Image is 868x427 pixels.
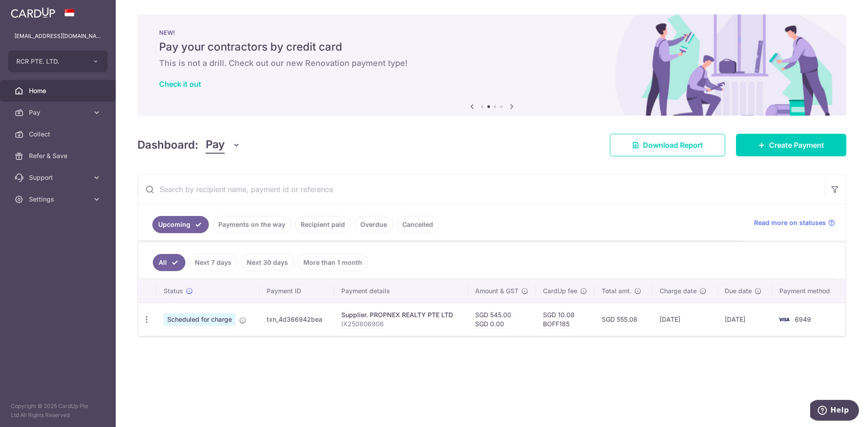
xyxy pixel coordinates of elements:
[159,80,201,89] a: Check it out
[164,286,183,296] span: Status
[717,303,772,336] td: [DATE]
[334,279,468,303] th: Payment details
[153,254,185,271] a: All
[610,134,725,156] a: Download Report
[8,51,108,72] button: RCR PTE. LTD.
[772,279,845,303] th: Payment method
[297,254,368,271] a: More than 1 month
[29,195,89,204] span: Settings
[602,286,632,296] span: Total amt.
[543,286,577,296] span: CardUp fee
[159,40,825,54] h5: Pay your contractors by credit card
[29,86,89,95] span: Home
[11,7,55,18] img: CardUp
[652,303,717,336] td: [DATE]
[643,140,703,150] span: Download Report
[159,58,825,69] h6: This is not a drill. Check out our new Renovation payment type!
[341,319,461,328] p: IX250806906
[14,32,101,41] p: [EMAIL_ADDRESS][DOMAIN_NAME]
[475,286,519,296] span: Amount & GST
[206,136,225,154] span: Pay
[396,216,439,233] a: Cancelled
[536,303,594,336] td: SGD 10.08 BOFF185
[29,130,89,139] span: Collect
[754,218,826,227] span: Read more on statuses
[164,313,236,326] span: Scheduled for charge
[137,137,198,153] h4: Dashboard:
[725,286,752,296] span: Due date
[212,216,291,233] a: Payments on the way
[259,303,334,336] td: txn_4d366942bea
[159,29,825,36] p: NEW!
[206,136,241,154] button: Pay
[754,218,835,227] a: Read more on statuses
[468,303,536,336] td: SGD 545.00 SGD 0.00
[189,254,237,271] a: Next 7 days
[660,286,697,296] span: Charge date
[29,108,89,117] span: Pay
[341,310,461,319] div: Supplier. PROPNEX REALTY PTE LTD
[241,254,294,271] a: Next 30 days
[259,279,334,303] th: Payment ID
[736,134,846,156] a: Create Payment
[795,315,811,323] span: 6949
[295,216,351,233] a: Recipient paid
[810,400,859,422] iframe: Opens a widget where you can find more information
[137,14,846,116] img: Renovation banner
[594,303,652,336] td: SGD 555.08
[775,314,793,325] img: Bank Card
[138,175,824,204] input: Search by recipient name, payment id or reference
[16,57,83,66] span: RCR PTE. LTD.
[769,140,824,150] span: Create Payment
[29,151,89,160] span: Refer & Save
[152,216,209,233] a: Upcoming
[29,173,89,182] span: Support
[354,216,393,233] a: Overdue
